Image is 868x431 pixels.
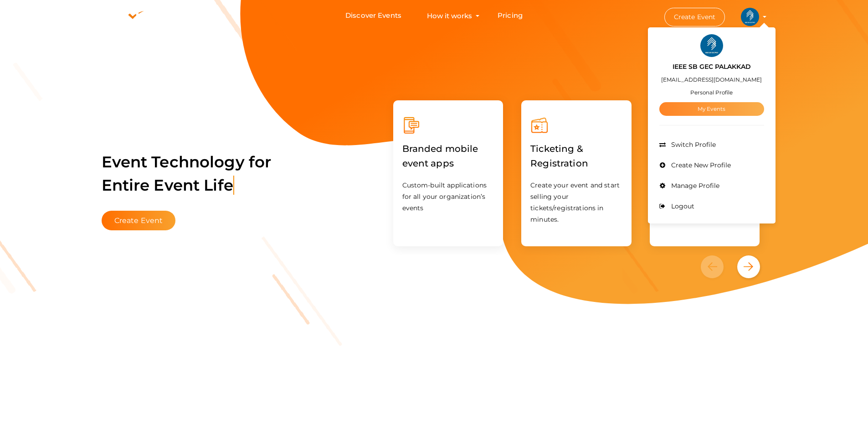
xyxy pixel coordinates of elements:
[664,8,725,26] button: Create Event
[102,176,234,195] span: Entire Event Life
[737,255,760,278] button: Next
[669,161,731,169] span: Create New Profile
[345,7,401,24] a: Discover Events
[530,180,622,225] p: Create your event and start selling your tickets/registrations in minutes.
[402,135,494,177] label: Branded mobile event apps
[669,182,719,190] span: Manage Profile
[498,7,523,24] a: Pricing
[659,102,764,116] a: My Events
[669,202,694,210] span: Logout
[530,160,622,168] a: Ticketing & Registration
[424,7,475,24] button: How it works
[741,8,759,26] img: ACg8ocIlr20kWlusTYDilfQwsc9vjOYCKrm0LB8zShf3GP8Yo5bmpMCa=s100
[669,140,716,149] span: Switch Profile
[701,255,735,278] button: Previous
[661,74,762,85] label: [EMAIL_ADDRESS][DOMAIN_NAME]
[402,180,494,214] p: Custom-built applications for all your organization’s events
[102,139,272,208] label: Event Technology for
[530,135,622,177] label: Ticketing & Registration
[690,89,733,96] small: Personal Profile
[102,211,176,230] button: Create Event
[673,62,751,72] label: IEEE SB GEC PALAKKAD
[402,160,494,168] a: Branded mobile event apps
[700,34,723,57] img: ACg8ocIlr20kWlusTYDilfQwsc9vjOYCKrm0LB8zShf3GP8Yo5bmpMCa=s100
